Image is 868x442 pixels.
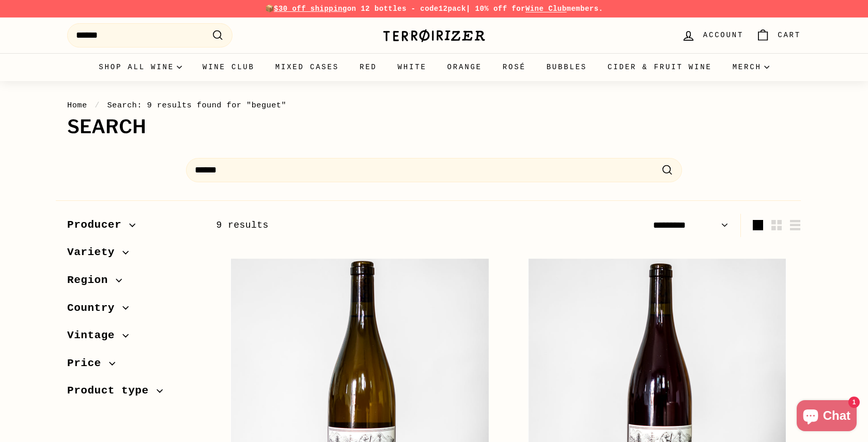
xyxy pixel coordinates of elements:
a: Cider & Fruit Wine [597,53,722,81]
a: Red [349,53,388,81]
button: Producer [67,214,199,242]
span: Country [67,299,122,317]
button: Vintage [67,324,199,352]
a: Bubbles [536,53,597,81]
button: Product type [67,380,199,407]
span: Vintage [67,327,122,344]
span: Producer [67,216,129,234]
span: $30 off shipping [274,5,347,13]
button: Variety [67,241,199,269]
a: Wine Club [192,53,265,81]
a: Mixed Cases [265,53,349,81]
h1: Search [67,117,801,137]
div: 9 results [216,218,508,233]
span: / [92,101,102,110]
span: Account [703,29,743,41]
span: Variety [67,244,122,261]
span: Product type [67,382,157,400]
span: Price [67,355,109,372]
div: Primary [47,53,822,81]
strong: 12pack [439,5,466,13]
inbox-online-store-chat: Shopify online store chat [794,400,860,434]
button: Country [67,297,199,325]
summary: Merch [722,53,780,81]
button: Region [67,269,199,297]
a: Orange [437,53,492,81]
a: White [388,53,437,81]
a: Rosé [492,53,536,81]
nav: breadcrumbs [67,99,801,112]
summary: Shop all wine [88,53,192,81]
p: 📦 on 12 bottles - code | 10% off for members. [67,3,801,14]
a: Account [675,20,750,51]
span: Region [67,272,116,289]
a: Cart [750,20,807,51]
span: Cart [778,29,801,41]
a: Wine Club [525,5,567,13]
a: Home [67,101,87,110]
button: Price [67,352,199,380]
span: Search: 9 results found for "beguet" [107,101,286,110]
